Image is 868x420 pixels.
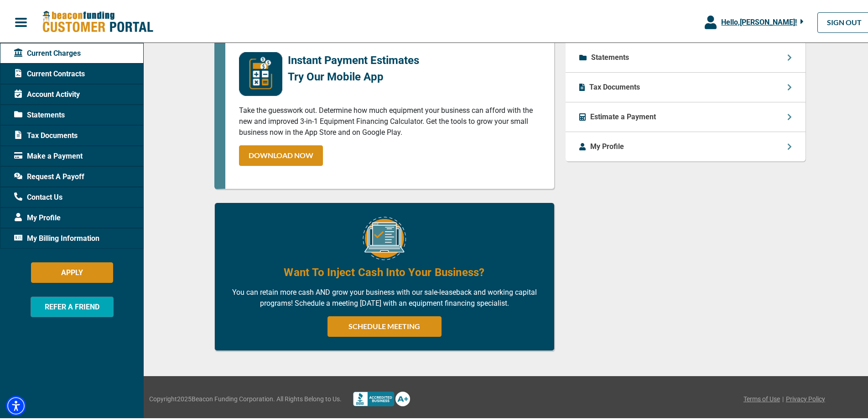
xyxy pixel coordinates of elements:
[14,128,78,139] span: Tax Documents
[239,103,541,136] p: Take the guesswork out. Determine how much equipment your business can afford with the new and im...
[14,211,61,222] span: My Profile
[31,295,114,315] button: REFER A FRIEND
[591,50,629,61] p: Statements
[14,46,81,57] span: Current Charges
[149,393,342,402] span: Copyright 2025 Beacon Funding Corporation. All Rights Belong to Us.
[14,108,65,119] span: Statements
[288,50,419,67] p: Instant Payment Estimates
[590,110,656,121] p: Estimate a Payment
[284,263,484,278] h4: Want To Inject Cash Into Your Business?
[14,87,80,98] span: Account Activity
[327,314,442,335] a: SCHEDULE MEETING
[782,393,784,402] span: |
[589,80,640,91] p: Tax Documents
[31,261,113,281] button: APPLY
[239,144,323,164] a: DOWNLOAD NOW
[288,67,419,83] p: Try Our Mobile App
[239,50,282,94] img: mobile-app-logo.png
[42,9,153,32] img: Beacon Funding Customer Portal Logo
[14,170,84,181] span: Request A Payoff
[229,285,541,307] p: You can retain more cash AND grow your business with our sale-leaseback and working capital progr...
[786,393,825,402] a: Privacy Policy
[353,390,410,404] img: Better Bussines Beareau logo A+
[743,393,780,402] a: Terms of Use
[590,139,624,150] p: My Profile
[6,394,26,414] div: Accessibility Menu
[14,190,62,201] span: Contact Us
[14,231,99,242] span: My Billing Information
[721,16,797,25] span: Hello, [PERSON_NAME] !
[363,215,406,258] img: Equipment Financing Online Image
[14,67,85,78] span: Current Contracts
[14,149,83,160] span: Make a Payment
